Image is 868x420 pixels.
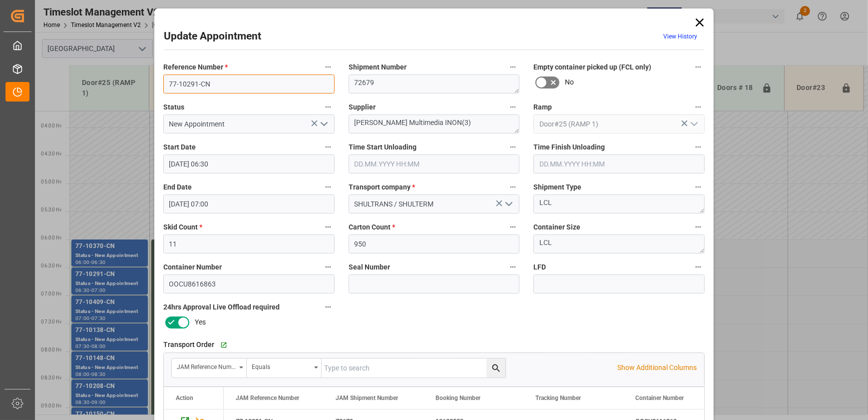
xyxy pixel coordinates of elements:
button: Shipment Type [692,180,705,193]
span: Booking Number [435,394,480,401]
span: Carton Count [349,222,395,232]
span: JAM Shipment Number [336,394,398,401]
textarea: LCL [533,234,705,253]
button: Container Size [692,220,705,233]
span: Status [163,102,184,112]
input: DD.MM.YYYY HH:MM [349,154,520,173]
button: Transport company * [506,180,519,193]
button: open menu [686,116,701,132]
input: DD.MM.YYYY HH:MM [533,154,705,173]
span: No [565,77,574,87]
button: Skid Count * [322,220,335,233]
div: JAM Reference Number [177,360,236,371]
span: Empty container picked up (FCL only) [533,62,651,72]
span: Transport company [349,182,415,192]
input: Type to search/select [533,114,705,133]
button: Status [322,100,335,113]
span: Seal Number [349,262,390,272]
span: LFD [533,262,546,272]
textarea: 72679 [349,74,520,93]
span: Time Finish Unloading [533,142,605,152]
span: Time Start Unloading [349,142,417,152]
span: JAM Reference Number [236,394,299,401]
span: Tracking Number [535,394,581,401]
input: Type to search [322,358,505,377]
button: LFD [692,260,705,273]
textarea: [PERSON_NAME] Multimedia INON(3) [349,114,520,133]
button: Empty container picked up (FCL only) [692,60,705,73]
button: open menu [172,358,247,377]
span: Reference Number [163,62,228,72]
button: open menu [316,116,331,132]
button: Time Finish Unloading [692,140,705,153]
span: Container Number [635,394,684,401]
button: open menu [501,196,516,212]
span: Supplier [349,102,376,112]
textarea: LCL [533,194,705,213]
button: 24hrs Approval Live Offload required [322,300,335,313]
div: Action [176,394,193,401]
a: View History [663,33,697,40]
button: End Date [322,180,335,193]
input: DD.MM.YYYY HH:MM [163,154,335,173]
div: Equals [252,360,311,371]
button: open menu [247,358,322,377]
span: Ramp [533,102,552,112]
button: Supplier [506,100,519,113]
span: Yes [195,317,206,327]
span: Shipment Type [533,182,581,192]
button: Container Number [322,260,335,273]
button: Start Date [322,140,335,153]
button: Ramp [692,100,705,113]
input: DD.MM.YYYY HH:MM [163,194,335,213]
span: Transport Order [163,339,214,350]
input: Type to search/select [163,114,335,133]
button: Reference Number * [322,60,335,73]
span: Shipment Number [349,62,407,72]
span: 24hrs Approval Live Offload required [163,302,280,312]
button: Seal Number [506,260,519,273]
span: Container Size [533,222,580,232]
span: Skid Count [163,222,202,232]
p: Show Additional Columns [617,362,697,373]
button: Shipment Number [506,60,519,73]
span: End Date [163,182,192,192]
button: search button [486,358,505,377]
span: Start Date [163,142,196,152]
span: Container Number [163,262,222,272]
button: Carton Count * [506,220,519,233]
button: Time Start Unloading [506,140,519,153]
h2: Update Appointment [164,28,261,44]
